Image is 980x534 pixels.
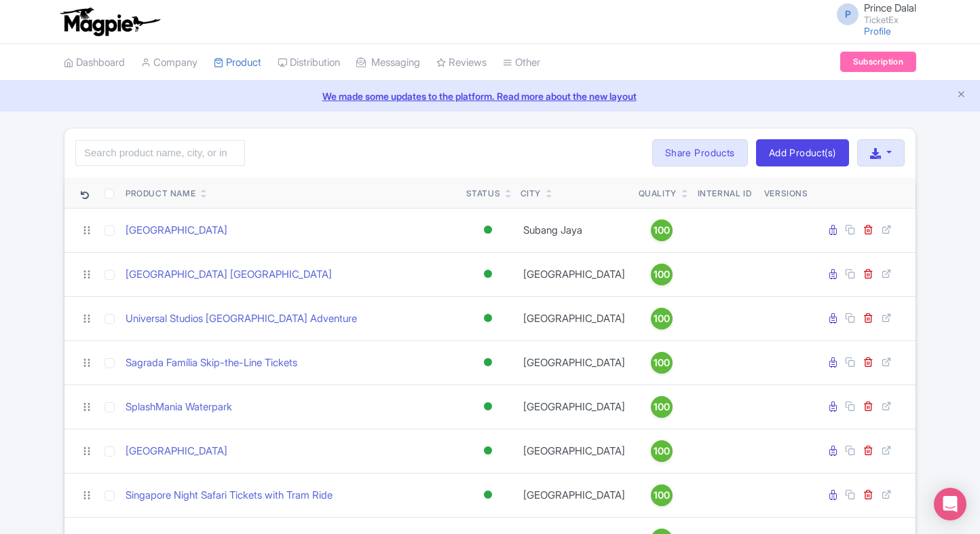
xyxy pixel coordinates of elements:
div: Active [481,220,495,240]
td: [GEOGRAPHIC_DATA] [515,296,633,340]
a: P Prince Dalal TicketEx [829,3,916,24]
div: Open Intercom Messenger [934,488,966,520]
a: 100 [639,308,685,330]
a: Singapore Night Safari Tickets with Tram Ride [126,488,333,503]
div: Status [466,188,501,200]
div: Active [481,397,495,416]
div: Active [481,353,495,372]
div: Active [481,308,495,328]
td: [GEOGRAPHIC_DATA] [515,429,633,473]
a: Share Products [652,139,748,166]
img: logo-ab69f6fb50320c5b225c76a69d11143b.png [57,7,162,37]
span: 100 [654,444,670,459]
td: [GEOGRAPHIC_DATA] [515,473,633,517]
div: Active [481,441,495,461]
a: Profile [864,25,891,37]
div: City [521,188,541,200]
a: Subscription [840,52,916,72]
input: Search product name, city, or interal id [75,140,245,166]
a: [GEOGRAPHIC_DATA] [126,444,227,459]
a: 100 [639,352,685,374]
a: Reviews [436,44,487,82]
a: Other [503,44,540,82]
span: 100 [654,399,670,414]
a: [GEOGRAPHIC_DATA] [126,223,227,238]
button: Close announcement [956,88,966,103]
div: Active [481,264,495,284]
div: Active [481,485,495,505]
a: Sagrada Família Skip-the-Line Tickets [126,355,297,371]
span: P [837,3,859,25]
a: Universal Studios [GEOGRAPHIC_DATA] Adventure [126,311,357,327]
th: Versions [759,177,814,209]
small: TicketEx [864,16,916,24]
a: 100 [639,440,685,462]
a: Distribution [278,44,340,82]
a: Company [141,44,197,82]
td: [GEOGRAPHIC_DATA] [515,340,633,385]
th: Internal ID [690,177,759,209]
a: Add Product(s) [756,139,849,166]
a: SplashMania Waterpark [126,399,232,415]
a: Messaging [356,44,420,82]
span: 100 [654,223,670,238]
a: 100 [639,484,685,506]
a: Dashboard [64,44,125,82]
td: Subang Jaya [515,208,633,252]
span: 100 [654,355,670,370]
a: We made some updates to the platform. Read more about the new layout [8,89,972,103]
a: Product [214,44,261,82]
a: 100 [639,219,685,241]
td: [GEOGRAPHIC_DATA] [515,385,633,429]
span: Prince Dalal [864,1,916,14]
div: Product Name [126,188,195,200]
div: Quality [639,188,677,200]
a: 100 [639,396,685,418]
a: 100 [639,264,685,285]
td: [GEOGRAPHIC_DATA] [515,252,633,296]
span: 100 [654,267,670,282]
span: 100 [654,488,670,503]
a: [GEOGRAPHIC_DATA] [GEOGRAPHIC_DATA] [126,267,332,283]
span: 100 [654,311,670,326]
